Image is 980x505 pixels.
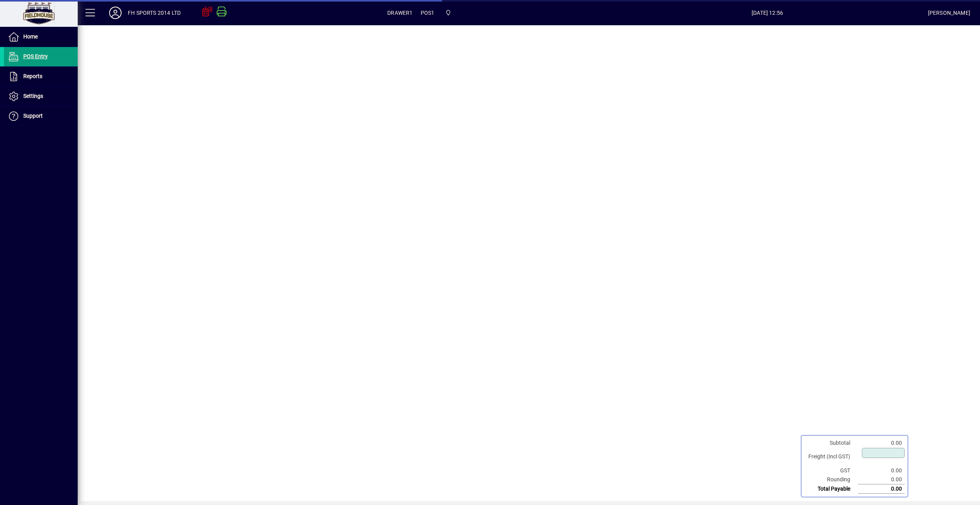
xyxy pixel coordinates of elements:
[804,448,858,466] td: Freight (Incl GST)
[804,475,858,484] td: Rounding
[421,7,435,19] span: POS1
[4,87,78,106] a: Settings
[928,7,970,19] div: [PERSON_NAME]
[804,484,858,494] td: Total Payable
[858,466,905,475] td: 0.00
[858,439,905,448] td: 0.00
[607,7,928,19] span: [DATE] 12:56
[23,73,42,79] span: Reports
[4,106,78,126] a: Support
[4,67,78,86] a: Reports
[804,439,858,448] td: Subtotal
[23,113,43,119] span: Support
[387,7,413,19] span: DRAWER1
[858,475,905,484] td: 0.00
[23,93,43,99] span: Settings
[4,27,78,47] a: Home
[858,484,905,494] td: 0.00
[23,53,48,59] span: POS Entry
[128,7,181,19] div: FH SPORTS 2014 LTD
[103,6,128,20] button: Profile
[804,466,858,475] td: GST
[23,33,38,40] span: Home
